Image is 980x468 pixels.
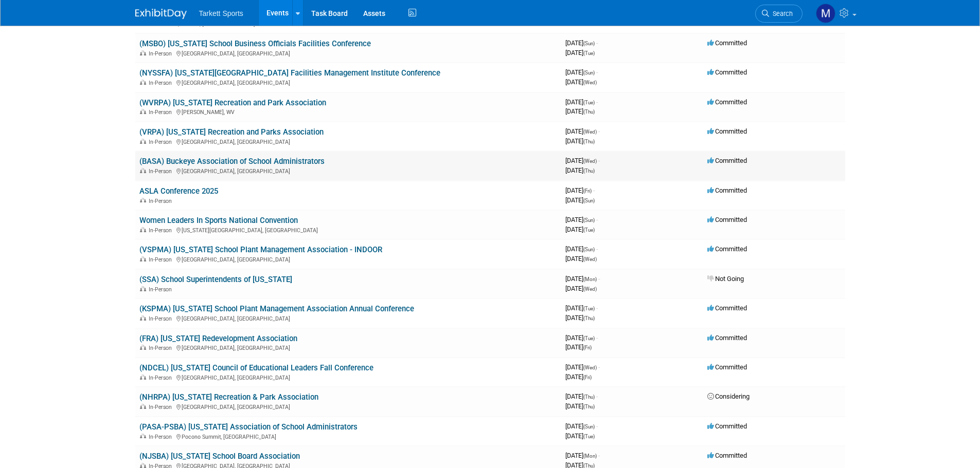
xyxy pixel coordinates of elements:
[139,392,318,402] a: (NHRPA) [US_STATE] Recreation & Park Association
[139,373,557,381] div: [GEOGRAPHIC_DATA], [GEOGRAPHIC_DATA]
[149,375,175,381] span: In-Person
[139,157,325,166] a: (BASA) Buckeye Association of School Administrators
[583,139,595,144] span: (Thu)
[565,166,595,174] span: [DATE]
[565,107,595,115] span: [DATE]
[139,127,324,137] a: (VRPA) [US_STATE] Recreation and Parks Association
[140,50,146,55] img: In-Person Event
[139,314,557,322] div: [GEOGRAPHIC_DATA], [GEOGRAPHIC_DATA]
[596,216,598,223] span: -
[598,363,600,371] span: -
[583,50,595,56] span: (Tue)
[139,166,557,175] div: [GEOGRAPHIC_DATA], [GEOGRAPHIC_DATA]
[140,168,146,173] img: In-Person Event
[139,422,358,432] a: (PASA-PSBA) [US_STATE] Association of School Administrators
[707,216,747,223] span: Committed
[149,345,175,351] span: In-Person
[140,463,146,468] img: In-Person Event
[769,10,793,17] span: Search
[140,345,146,350] img: In-Person Event
[149,198,175,204] span: In-Person
[140,80,146,85] img: In-Person Event
[583,315,595,321] span: (Thu)
[596,304,598,312] span: -
[707,275,744,283] span: Not Going
[583,247,595,252] span: (Sun)
[565,226,595,233] span: [DATE]
[583,256,597,262] span: (Wed)
[583,168,595,174] span: (Thu)
[707,304,747,312] span: Committed
[583,100,595,105] span: (Tue)
[707,452,747,459] span: Committed
[707,363,747,371] span: Committed
[583,424,595,429] span: (Sun)
[707,157,747,164] span: Committed
[140,198,146,203] img: In-Person Event
[149,286,175,293] span: In-Person
[583,198,595,203] span: (Sun)
[140,139,146,144] img: In-Person Event
[707,39,747,47] span: Committed
[565,432,595,440] span: [DATE]
[565,422,598,430] span: [DATE]
[149,404,175,410] span: In-Person
[596,422,598,430] span: -
[583,306,595,311] span: (Tue)
[707,98,747,106] span: Committed
[755,5,803,23] a: Search
[583,453,597,459] span: (Mon)
[583,129,597,135] span: (Wed)
[565,275,600,283] span: [DATE]
[149,80,175,86] span: In-Person
[583,375,592,380] span: (Fri)
[596,39,598,47] span: -
[565,39,598,47] span: [DATE]
[583,80,597,85] span: (Wed)
[596,98,598,106] span: -
[707,186,747,194] span: Committed
[565,314,595,322] span: [DATE]
[707,68,747,76] span: Committed
[139,78,557,86] div: [GEOGRAPHIC_DATA], [GEOGRAPHIC_DATA]
[596,245,598,253] span: -
[596,68,598,76] span: -
[565,68,598,76] span: [DATE]
[583,434,595,439] span: (Tue)
[139,186,218,196] a: ASLA Conference 2025
[707,127,747,135] span: Committed
[583,41,595,46] span: (Sun)
[139,107,557,116] div: [PERSON_NAME], WV
[139,137,557,145] div: [GEOGRAPHIC_DATA], [GEOGRAPHIC_DATA]
[149,434,175,440] span: In-Person
[565,157,600,164] span: [DATE]
[149,168,175,175] span: In-Person
[199,9,243,17] span: Tarkett Sports
[139,49,557,57] div: [GEOGRAPHIC_DATA], [GEOGRAPHIC_DATA]
[565,343,592,351] span: [DATE]
[565,127,600,135] span: [DATE]
[149,139,175,145] span: In-Person
[139,98,326,107] a: (WVRPA) [US_STATE] Recreation and Park Association
[583,217,595,223] span: (Sun)
[565,285,597,292] span: [DATE]
[140,375,146,380] img: In-Person Event
[140,404,146,409] img: In-Person Event
[707,422,747,430] span: Committed
[139,39,371,48] a: (MSBO) [US_STATE] School Business Officials Facilities Conference
[139,334,297,343] a: (FRA) [US_STATE] Redevelopment Association
[565,245,598,253] span: [DATE]
[565,186,595,194] span: [DATE]
[583,70,595,76] span: (Sun)
[565,363,600,371] span: [DATE]
[139,432,557,440] div: Pocono Summit, [GEOGRAPHIC_DATA]
[565,255,597,263] span: [DATE]
[583,365,597,370] span: (Wed)
[139,402,557,410] div: [GEOGRAPHIC_DATA], [GEOGRAPHIC_DATA]
[139,452,300,461] a: (NJSBA) [US_STATE] School Board Association
[140,286,146,291] img: In-Person Event
[149,109,175,116] span: In-Person
[139,255,557,263] div: [GEOGRAPHIC_DATA], [GEOGRAPHIC_DATA]
[583,345,592,350] span: (Fri)
[565,373,592,381] span: [DATE]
